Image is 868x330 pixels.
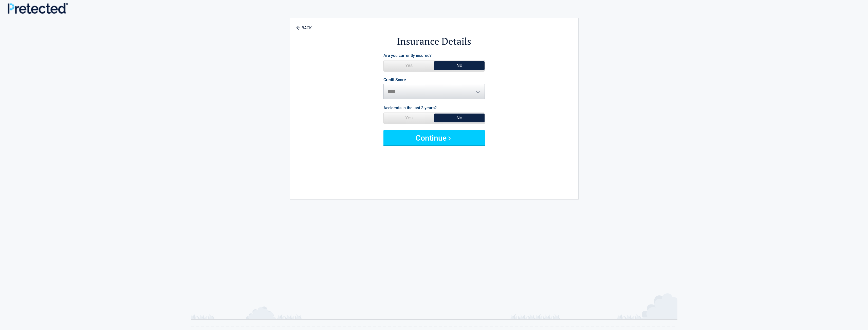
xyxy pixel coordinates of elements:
span: Yes [384,113,434,123]
label: Credit Score [383,78,406,82]
button: Continue [383,130,485,145]
span: Yes [384,60,434,71]
label: Are you currently insured? [383,52,432,59]
img: Main Logo [8,3,68,14]
a: BACK [295,21,313,30]
label: Accidents in the last 3 years? [383,104,437,111]
span: No [434,60,485,71]
h2: Insurance Details [318,35,550,48]
span: No [434,113,485,123]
